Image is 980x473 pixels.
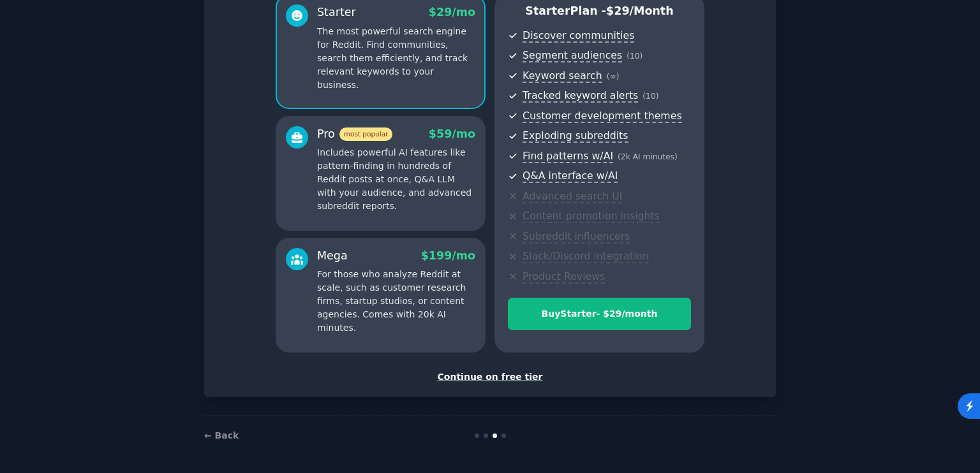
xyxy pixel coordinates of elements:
span: Advanced search UI [523,190,622,203]
p: For those who analyze Reddit at scale, such as customer research firms, startup studios, or conte... [317,268,475,335]
div: Buy Starter - $ 29 /month [509,307,690,321]
p: The most powerful search engine for Reddit. Find communities, search them efficiently, and track ... [317,25,475,92]
span: most popular [339,127,393,141]
span: Keyword search [523,69,602,83]
span: ( 10 ) [642,92,658,101]
span: Content promotion insights [523,210,660,223]
span: Customer development themes [523,110,682,123]
span: $ 59 /mo [429,127,475,140]
span: Subreddit influencers [523,230,630,244]
span: Product Reviews [523,270,605,284]
div: Starter [317,4,356,20]
p: Includes powerful AI features like pattern-finding in hundreds of Reddit posts at once, Q&A LLM w... [317,146,475,213]
span: ( ∞ ) [607,72,620,81]
span: $ 199 /mo [421,249,475,262]
span: Segment audiences [523,49,622,62]
span: Tracked keyword alerts [523,89,638,103]
div: Continue on free tier [218,370,762,384]
span: $ 29 /mo [429,6,475,18]
span: Exploding subreddits [523,129,628,143]
span: Find patterns w/AI [523,150,613,163]
span: Q&A interface w/AI [523,170,618,183]
p: Starter Plan - [508,3,691,19]
span: $ 29 /month [606,4,674,17]
span: ( 10 ) [627,52,642,61]
span: ( 2k AI minutes ) [618,152,678,161]
span: Discover communities [523,29,634,43]
div: Pro [317,126,392,142]
div: Mega [317,248,348,264]
button: BuyStarter- $29/month [508,298,691,330]
a: ← Back [204,430,239,440]
span: Slack/Discord integration [523,250,649,263]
